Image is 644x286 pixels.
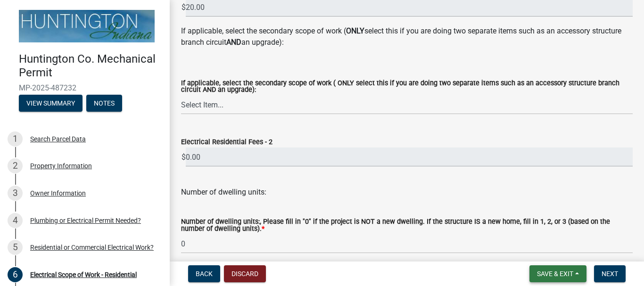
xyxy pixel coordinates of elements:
b: AND [226,38,241,47]
div: 5 [8,240,23,255]
span: Next [602,270,618,278]
img: Huntington County, Indiana [19,10,155,42]
div: Owner Information [30,190,86,196]
h4: Huntington Co. Mechanical Permit [19,52,162,80]
div: 2 [8,158,23,173]
div: Electrical Scope of Work - Residential [30,271,137,278]
div: Property Information [30,163,92,169]
div: Search Parcel Data [30,136,86,142]
button: Back [188,265,220,282]
span: Back [196,270,213,278]
b: ONLY [346,26,364,35]
label: If applicable, select the secondary scope of work ( ONLY select this if you are doing two separat... [181,80,633,94]
div: If applicable, select the secondary scope of work ( select this if you are doing two separate ite... [181,25,633,48]
button: Save & Exit [529,265,586,282]
div: Number of dwelling units: [181,175,633,198]
span: Save & Exit [537,270,573,278]
span: MP-2025-487232 [19,83,151,92]
button: View Summary [19,95,83,112]
div: 4 [8,213,23,228]
label: Electrical Residential Fees - 2 [181,139,272,146]
div: 6 [8,267,23,282]
div: Residential or Commercial Electrical Work? [30,244,154,251]
button: Notes [86,95,122,112]
label: Number of dwelling units:, Please fill in "0" if the project is NOT a new dwelling. If the struct... [181,219,633,232]
span: $ [181,147,186,167]
button: Discard [224,265,266,282]
div: 3 [8,186,23,201]
wm-modal-confirm: Summary [19,100,83,107]
wm-modal-confirm: Notes [86,100,122,107]
div: 1 [8,131,23,147]
div: Plumbing or Electrical Permit Needed? [30,217,141,224]
button: Next [594,265,626,282]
